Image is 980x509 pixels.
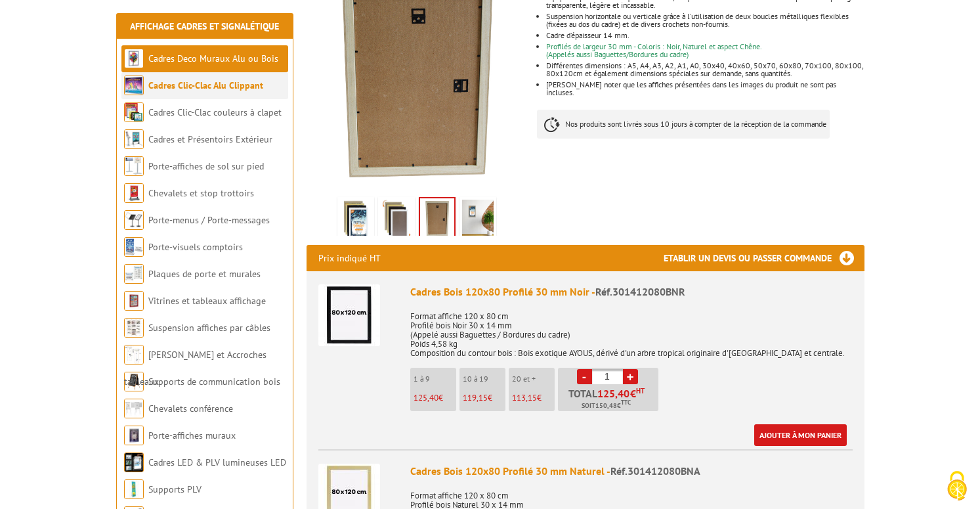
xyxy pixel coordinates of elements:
a: Porte-affiches de sol sur pied [148,160,264,172]
img: Cadres Bois 120x80 Profilé 30 mm Noir [318,284,380,346]
img: Porte-menus / Porte-messages [124,210,144,230]
img: Supports PLV [124,479,144,499]
div: Cadres Bois 120x80 Profilé 30 mm Noir - [410,284,853,299]
p: 10 à 19 [463,374,505,384]
span: 113,15 [512,392,537,403]
img: Cadres et Présentoirs Extérieur [124,129,144,149]
p: Prix indiqué HT [318,245,381,271]
img: Chevalets conférence [124,399,144,418]
img: Porte-affiches de sol sur pied [124,156,144,176]
a: Cadres LED & PLV lumineuses LED [148,456,286,468]
p: Total [561,388,658,411]
a: Chevalets et stop trottoirs [148,187,254,199]
span: 150,48 [595,401,617,411]
li: [PERSON_NAME] noter que les affiches présentées dans les images du produit ne sont pas incluses. [546,81,864,97]
a: [PERSON_NAME] et Accroches tableaux [124,349,266,387]
a: Porte-visuels comptoirs [148,241,243,253]
a: - [577,369,592,384]
sup: HT [636,386,645,395]
a: Cadres Deco Muraux Alu ou Bois [148,53,278,64]
li: Suspension horizontale ou verticale grâce à l'utilisation de deux boucles métalliques flexibles (... [546,12,864,28]
img: cadre_bois_couleurs_blanc_noir_naturel_chene.jpg.png [381,200,412,240]
a: Suspension affiches par câbles [148,322,270,334]
a: Cadres et Présentoirs Extérieur [148,133,272,145]
img: Porte-visuels comptoirs [124,237,144,257]
img: cadre_bois_clic_clac_80x120.jpg [462,200,494,240]
img: Plaques de porte et murales [124,264,144,284]
span: 119,15 [463,392,488,403]
a: Plaques de porte et murales [148,268,261,280]
img: Cimaises et Accroches tableaux [124,345,144,365]
span: Réf.301412080BNR [595,285,685,298]
p: Format affiche 120 x 80 cm Profilé bois Noir 30 x 14 mm (Appelé aussi Baguettes / Bordures du cad... [410,303,853,358]
span: Soit € [582,401,631,411]
div: Cadres Bois 120x80 Profilé 30 mm Naturel - [410,464,853,479]
a: Chevalets conférence [148,403,233,414]
p: € [463,393,505,403]
span: € [630,388,636,399]
a: Porte-affiches muraux [148,430,236,441]
span: 125,40 [414,392,438,403]
img: cadre_bois_clic_clac_80x120_profiles.png [340,200,372,240]
a: Affichage Cadres et Signalétique [130,20,279,32]
a: Porte-menus / Porte-messages [148,214,270,226]
p: 1 à 9 [414,374,456,384]
p: Nos produits sont livrés sous 10 jours à compter de la réception de la commande [537,110,830,139]
p: € [512,393,555,403]
img: Cadres Clic-Clac Alu Clippant [124,76,144,95]
a: + [623,369,638,384]
span: Réf.301412080BNA [610,464,700,477]
a: Supports de communication bois [148,376,280,387]
img: Suspension affiches par câbles [124,318,144,338]
img: Chevalets et stop trottoirs [124,183,144,203]
h3: Etablir un devis ou passer commande [664,245,864,271]
a: Supports PLV [148,483,202,495]
font: Profilés de largeur 30 mm - Coloris : Noir, Naturel et aspect Chêne. (Appelés aussi Baguettes/Bor... [546,41,762,59]
p: 20 et + [512,374,555,384]
img: Vitrines et tableaux affichage [124,291,144,311]
img: Cookies (fenêtre modale) [941,470,973,502]
img: cadre_chene_dos.jpg [420,198,454,239]
button: Cookies (fenêtre modale) [934,464,980,509]
a: Vitrines et tableaux affichage [148,295,266,307]
p: € [414,393,456,403]
a: Cadres Clic-Clac couleurs à clapet [148,106,282,118]
a: Ajouter à mon panier [754,424,847,446]
img: Cadres LED & PLV lumineuses LED [124,453,144,472]
img: Cadres Clic-Clac couleurs à clapet [124,102,144,122]
sup: TTC [621,399,631,406]
img: Porte-affiches muraux [124,426,144,445]
span: 125,40 [597,388,630,399]
li: Différentes dimensions : A5, A4, A3, A2, A1, A0, 30x40, 40x60, 50x70, 60x80, 70x100, 80x100, 80x1... [546,62,864,77]
a: Cadres Clic-Clac Alu Clippant [148,79,263,91]
font: Cadre d’épaisseur 14 mm. [546,30,629,40]
img: Cadres Deco Muraux Alu ou Bois [124,49,144,68]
